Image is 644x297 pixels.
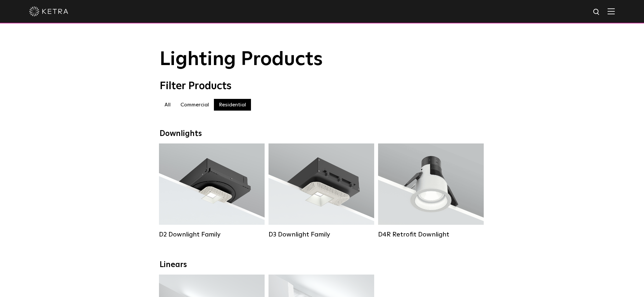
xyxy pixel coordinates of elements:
[269,143,374,238] a: D3 Downlight Family Lumen Output:700 / 900 / 1100Colors:White / Black / Silver / Bronze / Paintab...
[214,99,251,111] label: Residential
[160,80,485,92] div: Filter Products
[269,231,374,238] div: D3 Downlight Family
[160,50,323,69] span: Lighting Products
[160,129,485,139] div: Downlights
[159,143,265,238] a: D2 Downlight Family Lumen Output:1200Colors:White / Black / Gloss Black / Silver / Bronze / Silve...
[160,260,485,270] div: Linears
[593,8,601,16] img: search icon
[378,231,484,238] div: D4R Retrofit Downlight
[29,7,68,16] img: ketra-logo-2019-white
[160,99,176,111] label: All
[608,8,615,14] img: Hamburger%20Nav.svg
[176,99,214,111] label: Commercial
[159,231,265,238] div: D2 Downlight Family
[378,143,484,238] a: D4R Retrofit Downlight Lumen Output:800Colors:White / BlackBeam Angles:15° / 25° / 40° / 60°Watta...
